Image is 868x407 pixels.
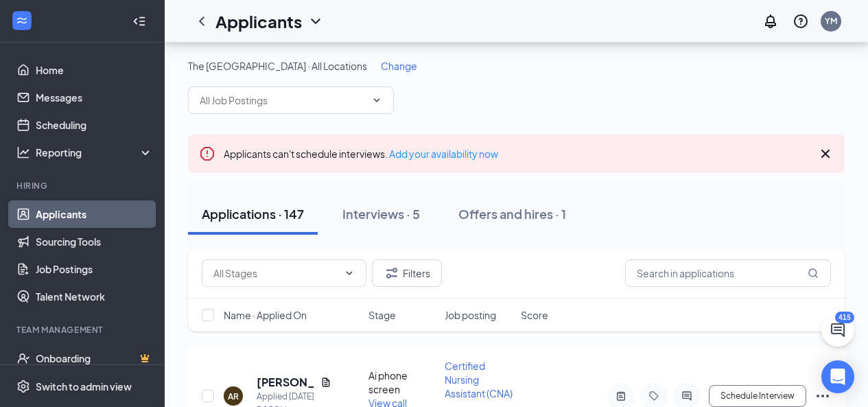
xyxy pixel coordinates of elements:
[830,322,846,338] svg: ChatActive
[371,95,382,106] svg: ChevronDown
[613,391,629,402] svg: ActiveNote
[445,308,496,322] span: Job posting
[372,259,442,287] button: Filter Filters
[188,60,367,72] span: The [GEOGRAPHIC_DATA] · All Locations
[342,205,420,222] div: Interviews · 5
[646,391,662,402] svg: Tag
[793,13,809,30] svg: QuestionInfo
[16,180,150,191] div: Hiring
[307,13,324,30] svg: ChevronDown
[200,93,366,108] input: All Job Postings
[709,385,806,407] button: Schedule Interview
[458,205,566,222] div: Offers and hires · 1
[835,312,854,323] div: 415
[257,375,315,390] h5: [PERSON_NAME]
[808,268,819,279] svg: MagnifyingGlass
[389,148,498,160] a: Add your availability now
[381,60,417,72] span: Change
[368,308,396,322] span: Stage
[821,360,854,393] div: Open Intercom Messenger
[679,391,695,402] svg: ActiveChat
[193,13,210,30] svg: ChevronLeft
[215,10,302,33] h1: Applicants
[344,268,355,279] svg: ChevronDown
[762,13,779,30] svg: Notifications
[15,14,29,27] svg: WorkstreamLogo
[16,324,150,336] div: Team Management
[36,56,153,84] a: Home
[384,265,400,281] svg: Filter
[16,380,30,393] svg: Settings
[445,360,513,399] span: Certified Nursing Assistant (CNA)
[228,391,239,402] div: AR
[36,111,153,139] a: Scheduling
[825,15,837,27] div: YM
[625,259,831,287] input: Search in applications
[36,380,132,393] div: Switch to admin view
[202,205,304,222] div: Applications · 147
[817,146,834,162] svg: Cross
[821,314,854,347] button: ChatActive
[16,146,30,159] svg: Analysis
[224,148,498,160] span: Applicants can't schedule interviews.
[199,146,215,162] svg: Error
[814,388,831,404] svg: Ellipses
[368,369,436,396] div: Ai phone screen
[36,283,153,310] a: Talent Network
[36,255,153,283] a: Job Postings
[521,308,548,322] span: Score
[132,14,146,28] svg: Collapse
[224,308,307,322] span: Name · Applied On
[36,84,153,111] a: Messages
[36,345,153,372] a: OnboardingCrown
[36,200,153,228] a: Applicants
[320,377,331,388] svg: Document
[36,146,154,159] div: Reporting
[213,266,338,281] input: All Stages
[36,228,153,255] a: Sourcing Tools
